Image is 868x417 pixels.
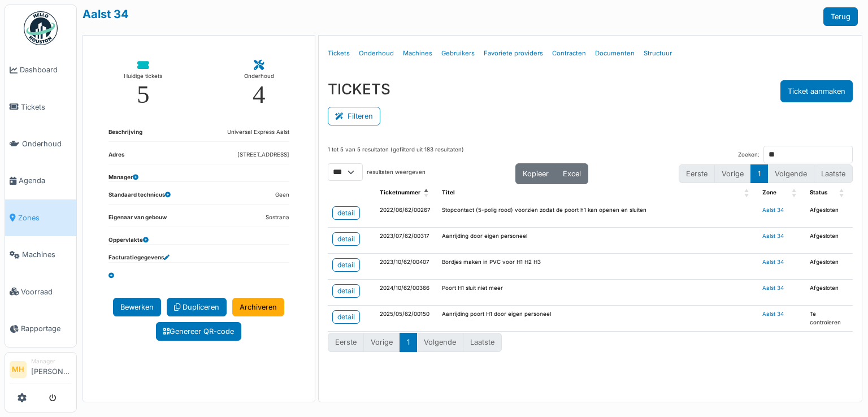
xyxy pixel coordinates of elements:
[762,259,784,265] a: Aalst 34
[5,162,76,199] a: Agenda
[437,280,758,306] td: Poort H1 sluit niet meer
[10,357,72,384] a: MH Manager[PERSON_NAME]
[31,357,72,366] div: Manager
[5,273,76,310] a: Voorraad
[328,146,464,163] div: 1 tot 5 van 5 resultaten (gefilterd uit 183 resultaten)
[83,7,129,21] a: Aalst 34
[762,285,784,291] a: Aalst 34
[591,40,639,67] a: Documenten
[337,234,355,244] div: detail
[323,40,354,67] a: Tickets
[108,254,170,262] dt: Facturatiegegevens
[18,212,72,223] span: Zones
[108,173,138,182] dt: Manager
[21,286,72,297] span: Voorraad
[337,208,355,218] div: detail
[337,260,355,270] div: detail
[113,298,161,316] a: Bewerken
[275,191,289,199] dd: Geen
[437,306,758,332] td: Aanrijding poort H1 door eigen personeel
[805,228,853,254] td: Afgesloten
[108,191,171,204] dt: Standaard technicus
[810,189,827,196] span: Status
[332,310,360,324] a: detail
[5,88,76,125] a: Tickets
[31,357,72,381] li: [PERSON_NAME]
[24,11,58,45] img: Badge_color-CXgf-gQk.svg
[823,7,858,26] a: Terug
[232,298,284,316] a: Archiveren
[839,184,846,202] span: Status: Activate to sort
[738,151,759,159] label: Zoeken:
[5,199,76,236] a: Zones
[442,189,455,196] span: Titel
[253,82,266,107] div: 4
[108,236,149,245] dt: Oppervlakte
[108,214,167,227] dt: Eigenaar van gebouw
[5,51,76,88] a: Dashboard
[792,184,798,202] span: Zone: Activate to sort
[367,168,426,177] label: resultaten weergeven
[20,64,72,75] span: Dashboard
[400,333,417,351] button: 1
[244,71,274,82] div: Onderhoud
[108,128,142,141] dt: Beschrijving
[337,312,355,322] div: detail
[337,286,355,296] div: detail
[328,107,380,125] button: Filteren
[22,138,72,149] span: Onderhoud
[479,40,548,67] a: Favoriete providers
[398,40,437,67] a: Machines
[762,189,776,196] span: Zone
[328,333,502,351] nav: pagination
[22,249,72,260] span: Machines
[332,206,360,220] a: detail
[424,184,431,202] span: Ticketnummer: Activate to invert sorting
[332,258,360,272] a: detail
[523,170,549,178] span: Kopieer
[10,361,27,378] li: MH
[437,40,479,67] a: Gebruikers
[167,298,227,316] a: Dupliceren
[762,207,784,213] a: Aalst 34
[237,151,289,159] dd: [STREET_ADDRESS]
[124,71,162,82] div: Huidige tickets
[750,164,768,183] button: 1
[266,214,289,222] dd: Sostrana
[762,233,784,239] a: Aalst 34
[137,82,150,107] div: 5
[744,184,751,202] span: Titel: Activate to sort
[328,80,390,98] h3: TICKETS
[115,51,171,116] a: Huidige tickets 5
[380,189,420,196] span: Ticketnummer
[639,40,676,67] a: Structuur
[156,322,241,341] a: Genereer QR-code
[548,40,591,67] a: Contracten
[780,80,853,102] button: Ticket aanmaken
[805,202,853,228] td: Afgesloten
[563,170,581,178] span: Excel
[437,228,758,254] td: Aanrijding door eigen personeel
[515,163,556,184] button: Kopieer
[354,40,398,67] a: Onderhoud
[805,306,853,332] td: Te controleren
[332,284,360,298] a: detail
[21,323,72,334] span: Rapportage
[762,311,784,317] a: Aalst 34
[375,228,437,254] td: 2023/07/62/00317
[108,151,124,164] dt: Adres
[437,254,758,280] td: Bordjes maken in PVC voor H1 H2 H3
[437,202,758,228] td: Stopcontact (5-polig rood) voorzien zodat de poort h1 kan openen en sluiten
[5,310,76,347] a: Rapportage
[19,175,72,186] span: Agenda
[805,280,853,306] td: Afgesloten
[375,280,437,306] td: 2024/10/62/00366
[555,163,588,184] button: Excel
[375,254,437,280] td: 2023/10/62/00407
[375,202,437,228] td: 2022/06/62/00267
[679,164,853,183] nav: pagination
[5,236,76,273] a: Machines
[227,128,289,137] dd: Universal Express Aalst
[332,232,360,246] a: detail
[21,102,72,112] span: Tickets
